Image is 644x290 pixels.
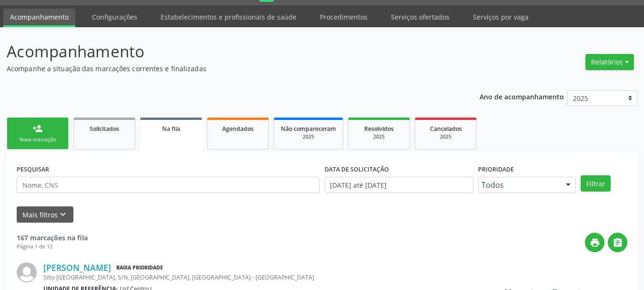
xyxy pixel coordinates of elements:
[364,125,394,133] span: Resolvidos
[325,177,474,193] input: Selecione um intervalo
[281,133,336,140] div: 2025
[313,9,374,25] a: Procedimentos
[7,40,448,64] p: Acompanhamento
[478,162,514,177] label: Prioridade
[430,125,462,133] span: Cancelados
[585,233,604,252] button: print
[43,262,111,273] a: [PERSON_NAME]
[85,9,144,25] a: Configurações
[581,175,611,192] button: Filtrar
[355,133,403,140] div: 2025
[17,243,88,251] div: Página 1 de 12
[14,136,61,143] div: Nova marcação
[114,263,165,273] span: Baixa Prioridade
[3,9,75,27] a: Acompanhamento
[43,273,484,281] div: Sitio [GEOGRAPHIC_DATA], S/N, [GEOGRAPHIC_DATA], [GEOGRAPHIC_DATA] - [GEOGRAPHIC_DATA]
[608,233,627,252] button: 
[162,125,180,133] span: Na fila
[466,9,535,25] a: Serviços por vaga
[384,9,456,25] a: Serviços ofertados
[7,64,448,74] p: Acompanhe a situação das marcações correntes e finalizadas
[17,233,88,242] strong: 167 marcações na fila
[480,90,564,102] p: Ano de acompanhamento
[422,133,470,140] div: 2025
[90,125,119,133] span: Solicitados
[222,125,254,133] span: Agendados
[613,237,623,248] i: 
[481,180,556,190] span: Todos
[17,177,320,193] input: Nome, CNS
[590,237,600,248] i: print
[325,162,389,177] label: DATA DE SOLICITAÇÃO
[58,209,68,220] i: keyboard_arrow_down
[17,206,73,223] button: Mais filtroskeyboard_arrow_down
[585,54,634,70] button: Relatórios
[17,162,49,177] label: PESQUISAR
[281,125,336,133] span: Não compareceram
[32,123,43,134] div: person_add
[154,9,303,25] a: Estabelecimentos e profissionais de saúde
